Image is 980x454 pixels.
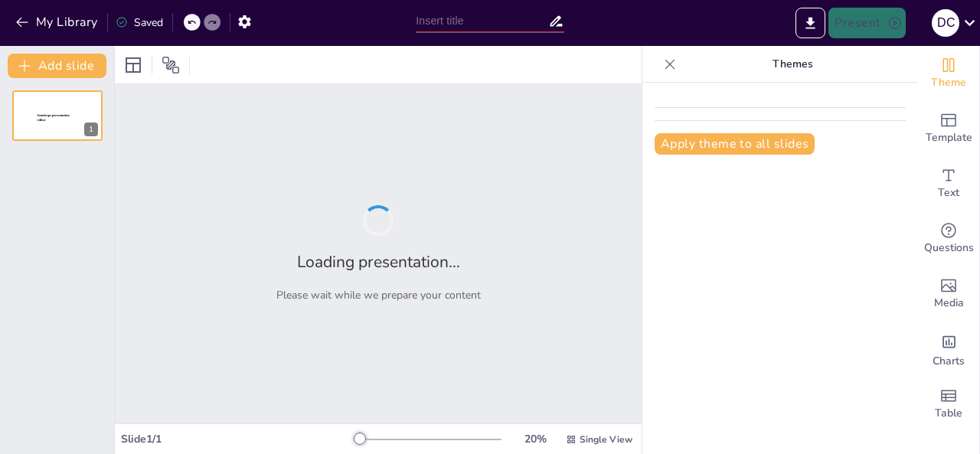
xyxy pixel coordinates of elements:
span: Questions [924,240,974,256]
div: Get real-time input from your audience [918,211,979,266]
span: Sendsteps presentation editor [38,114,70,122]
span: Text [938,185,959,201]
div: Saved [116,15,163,30]
div: Add ready made slides [918,101,979,156]
div: D C [932,9,959,37]
div: 1 [84,122,98,136]
button: Export to PowerPoint [795,8,825,38]
button: D C [932,8,959,38]
div: Add a table [918,377,979,432]
p: Themes [682,46,903,83]
button: Add slide [8,54,106,78]
button: My Library [11,10,104,34]
span: Single View [580,433,632,446]
div: Add images, graphics, shapes or video [918,266,979,322]
div: Layout [121,53,145,77]
button: Present [828,8,905,38]
span: Position [162,56,180,74]
span: Charts [933,353,965,370]
div: 1 [12,90,103,141]
h2: Loading presentation... [297,251,460,273]
div: Add text boxes [918,156,979,211]
span: Template [926,129,972,146]
input: Insert title [416,10,547,32]
p: Please wait while we prepare your content [276,288,481,302]
div: Slide 1 / 1 [121,432,354,446]
span: Table [935,405,962,422]
div: 20 % [517,432,554,446]
span: Media [934,295,964,312]
div: Add charts and graphs [918,322,979,377]
span: Theme [931,74,966,91]
button: Apply theme to all slides [655,133,815,155]
div: Change the overall theme [918,46,979,101]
